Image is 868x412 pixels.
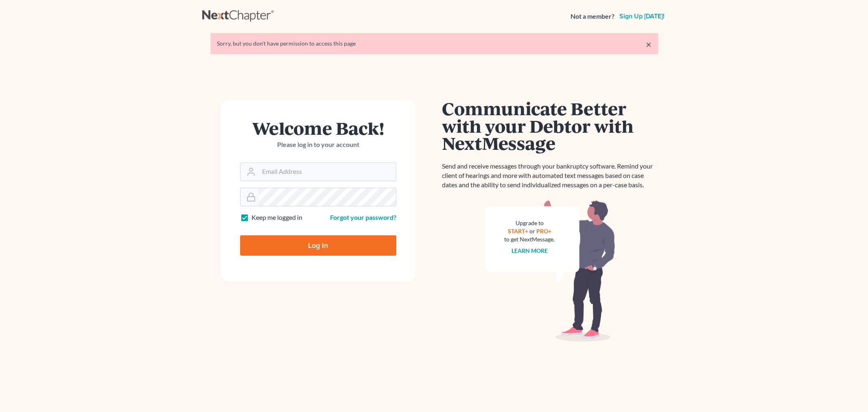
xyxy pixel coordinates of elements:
img: nextmessage_bg-59042aed3d76b12b5cd301f8e5b87938c9018125f34e5fa2b7a6b67550977c72.svg [485,199,615,342]
input: Log In [240,235,396,256]
h1: Welcome Back! [240,119,396,137]
h1: Communicate Better with your Debtor with NextMessage [442,100,658,152]
a: PRO+ [536,228,551,234]
strong: Not a member? [571,12,614,21]
div: Upgrade to [505,219,555,227]
a: × [646,39,652,49]
a: Forgot your password? [330,213,396,221]
span: or [529,228,535,234]
div: to get NextMessage. [505,235,555,243]
a: START+ [508,228,528,234]
label: Keep me logged in [251,213,302,222]
div: Sorry, but you don't have permission to access this page [217,39,652,48]
a: Sign up [DATE]! [618,13,666,20]
a: Learn more [512,247,548,254]
input: Email Address [259,163,396,181]
p: Please log in to your account [240,140,396,149]
p: Send and receive messages through your bankruptcy software. Remind your client of hearings and mo... [442,162,658,190]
